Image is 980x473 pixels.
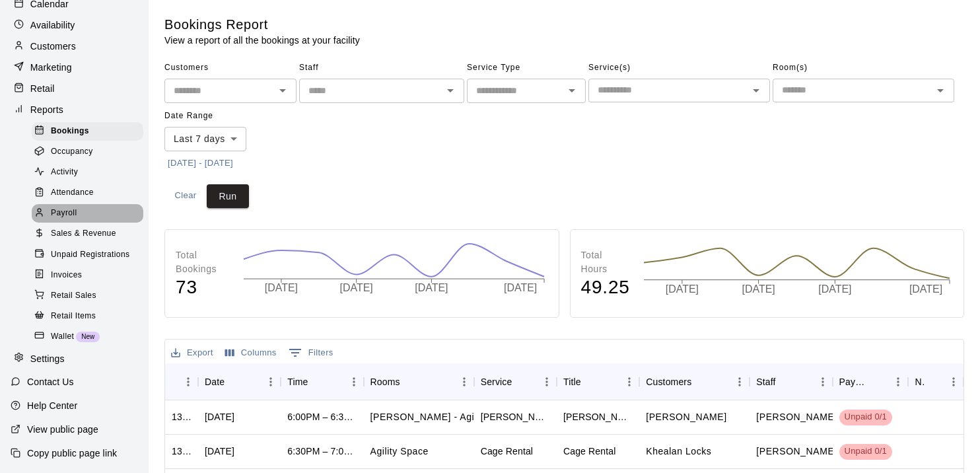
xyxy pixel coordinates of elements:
span: Activity [51,166,78,179]
button: Menu [454,372,474,392]
span: Payroll [51,207,77,220]
div: WalletNew [32,328,143,346]
div: Time [287,363,308,400]
a: Unpaid Registrations [32,244,149,265]
a: Occupancy [32,141,149,162]
div: Notes [908,363,963,400]
span: Unpaid 0/1 [839,445,892,458]
div: Retail Sales [32,287,143,305]
div: Staff [750,363,832,400]
span: Staff [299,57,464,79]
p: Agility Space [370,445,429,458]
a: Reports [11,100,138,120]
button: Export [168,343,217,363]
a: Attendance [32,183,149,203]
button: Menu [537,372,557,392]
button: Show filters [285,342,337,363]
p: Josh Jones [756,410,837,424]
div: Date [198,363,281,400]
a: Settings [11,349,138,369]
tspan: [DATE] [909,283,942,295]
div: Has not paid: Remmie Payne [839,410,892,425]
button: Sort [225,373,243,391]
p: Customers [30,40,76,53]
p: Total Hours [581,248,630,276]
button: Sort [870,373,888,391]
h5: Bookings Report [164,16,360,34]
div: Cage Rental [481,445,533,458]
p: Dalton Pyzer [756,445,837,458]
div: Staff [756,363,775,400]
button: Open [441,81,460,100]
div: Service [481,363,512,400]
button: Sort [691,373,710,391]
span: Occupancy [51,145,93,159]
a: Retail [11,79,138,98]
div: Attendance [32,184,143,202]
a: WalletNew [32,326,149,347]
p: Copy public page link [27,447,117,460]
span: Unpaid Registrations [51,248,129,262]
button: Menu [888,372,908,392]
div: Title [557,363,639,400]
div: Sales & Revenue [32,225,143,243]
button: Menu [261,372,281,392]
div: Retail Items [32,307,143,326]
div: Invoices [32,266,143,285]
div: Title [563,363,581,400]
div: Customers [11,36,138,56]
span: Sales & Revenue [51,227,116,240]
tspan: [DATE] [666,283,699,295]
a: Availability [11,15,138,35]
span: Date Range [164,106,280,127]
div: Rooms [370,363,400,400]
div: 6:30PM – 7:00PM [287,445,357,458]
div: Payroll [32,204,143,223]
span: New [76,333,100,340]
div: Occupancy [32,143,143,161]
button: Sort [172,373,190,391]
button: Select columns [222,343,280,363]
span: Attendance [51,186,94,200]
a: Retail Sales [32,285,149,306]
div: 1327444 [172,445,192,458]
div: Payment [833,363,909,400]
div: Service [474,363,557,400]
div: 1331230 [172,410,192,423]
div: Customers [646,363,691,400]
p: Marketing [30,61,72,74]
button: Sort [512,373,530,391]
tspan: [DATE] [265,283,298,294]
div: Has not paid: Khealan Locks [839,444,892,460]
p: Help Center [27,399,77,412]
a: Marketing [11,57,138,77]
button: Open [273,81,292,100]
a: Activity [32,163,149,183]
button: Menu [813,372,833,392]
p: Josh Jones - Agility [370,410,487,424]
a: Retail Items [32,306,149,326]
button: Open [563,81,581,100]
button: Open [747,81,765,100]
span: Unpaid 0/1 [839,411,892,423]
button: Sort [581,373,600,391]
button: Run [207,184,249,209]
span: Customers [164,57,297,79]
span: Bookings [51,125,89,138]
tspan: [DATE] [415,283,448,294]
p: Contact Us [27,375,74,388]
div: Remmie Payne [563,410,633,423]
button: [DATE] - [DATE] [164,153,236,174]
a: Sales & Revenue [32,224,149,244]
div: Bookings [32,122,143,141]
div: Rooms [364,363,474,400]
div: 6:00PM – 6:30PM [287,410,357,423]
p: Retail [30,82,55,95]
button: Open [931,81,950,100]
button: Menu [730,372,750,392]
div: Cage Rental [563,445,615,458]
